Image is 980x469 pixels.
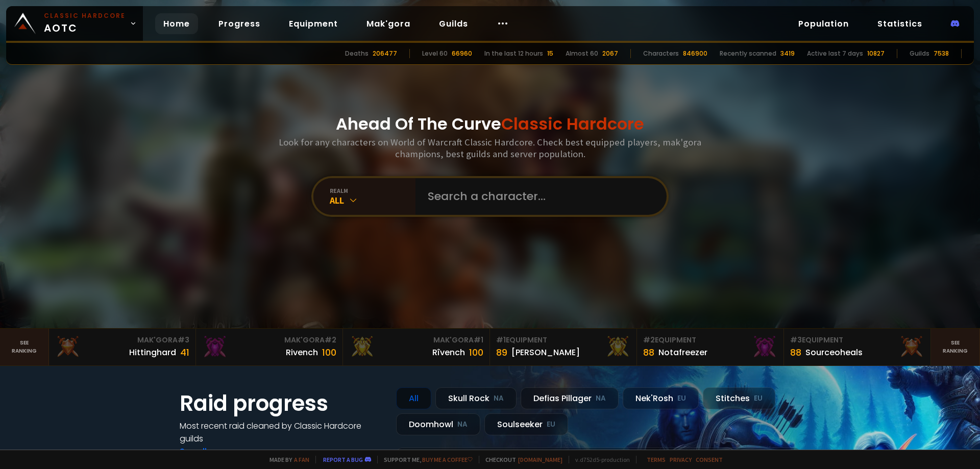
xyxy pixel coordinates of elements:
div: 66960 [452,49,472,58]
span: Checkout [479,456,562,463]
a: Population [790,13,857,34]
a: Privacy [670,456,692,463]
a: See all progress [180,446,246,457]
a: [DOMAIN_NAME] [518,456,562,463]
div: 100 [322,345,336,359]
div: 88 [790,345,801,359]
div: 41 [180,345,189,359]
span: # 1 [474,335,483,345]
input: Search a character... [422,178,654,215]
a: #2Equipment88Notafreezer [637,329,784,365]
div: 10827 [867,49,885,58]
div: 89 [496,345,507,359]
span: AOTC [44,11,126,36]
div: Hittinghard [129,346,176,359]
div: Equipment [790,335,924,345]
small: EU [754,393,763,404]
div: Defias Pillager [521,387,619,409]
div: realm [330,187,415,194]
span: # 2 [325,335,336,345]
div: 846900 [683,49,707,58]
h3: Look for any characters on World of Warcraft Classic Hardcore. Check best equipped players, mak'g... [275,136,705,160]
small: EU [547,419,555,430]
span: Classic Hardcore [501,112,644,135]
a: #1Equipment89[PERSON_NAME] [490,329,637,365]
span: # 1 [496,335,506,345]
div: All [396,387,431,409]
div: Characters [643,49,679,58]
a: Mak'gora [358,13,419,34]
div: Doomhowl [396,413,480,435]
div: Recently scanned [720,49,776,58]
div: 88 [643,345,654,359]
a: Buy me a coffee [422,456,473,463]
div: Equipment [496,335,630,345]
div: 2067 [602,49,618,58]
small: NA [457,419,468,430]
div: Nek'Rosh [623,387,699,409]
div: Equipment [643,335,777,345]
div: Rîvench [432,346,465,359]
a: Statistics [869,13,930,34]
a: Home [155,13,198,34]
div: All [330,194,415,206]
h1: Raid progress [180,387,384,419]
div: Mak'Gora [55,335,189,345]
div: Active last 7 days [807,49,863,58]
div: Guilds [910,49,929,58]
div: [PERSON_NAME] [511,346,580,359]
small: NA [494,393,504,404]
a: a fan [294,456,309,463]
div: Sourceoheals [805,346,863,359]
span: v. d752d5 - production [569,456,630,463]
h1: Ahead Of The Curve [336,112,644,136]
div: 3419 [780,49,795,58]
h4: Most recent raid cleaned by Classic Hardcore guilds [180,419,384,445]
small: EU [677,393,686,404]
span: Support me, [377,456,473,463]
span: Made by [263,456,309,463]
div: Mak'Gora [349,335,483,345]
a: Consent [696,456,723,463]
a: Mak'Gora#1Rîvench100 [343,329,490,365]
small: NA [596,393,606,404]
span: # 3 [178,335,189,345]
a: Equipment [281,13,346,34]
a: Mak'Gora#3Hittinghard41 [49,329,196,365]
a: Classic HardcoreAOTC [6,6,143,41]
a: Guilds [431,13,476,34]
a: Mak'Gora#2Rivench100 [196,329,343,365]
div: 7538 [934,49,949,58]
div: Soulseeker [484,413,568,435]
small: Classic Hardcore [44,11,126,20]
a: Seeranking [931,329,980,365]
a: Progress [210,13,268,34]
div: Almost 60 [566,49,598,58]
a: #3Equipment88Sourceoheals [784,329,931,365]
a: Report a bug [323,456,363,463]
div: In the last 12 hours [484,49,543,58]
div: 206477 [373,49,397,58]
span: # 3 [790,335,802,345]
div: Mak'Gora [202,335,336,345]
div: Rivench [286,346,318,359]
div: Notafreezer [658,346,707,359]
a: Terms [647,456,666,463]
span: # 2 [643,335,655,345]
div: Deaths [345,49,369,58]
div: Level 60 [422,49,448,58]
div: Stitches [703,387,775,409]
div: Skull Rock [435,387,517,409]
div: 15 [547,49,553,58]
div: 100 [469,345,483,359]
